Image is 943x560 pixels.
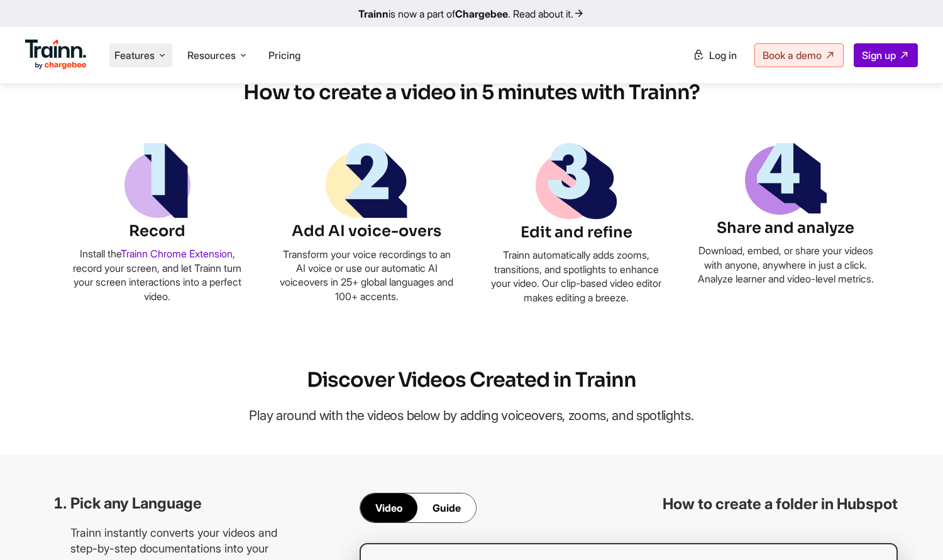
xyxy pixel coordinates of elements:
[207,80,736,106] h2: How to create a video in 5 minutes with Trainn?
[745,143,827,215] img: step-four | | Video creation | Online video creator | Online video editor
[236,367,707,394] h2: Discover Videos Created in Trainn
[278,247,455,304] p: Transform your voice recordings to an AI voice or use our automatic AI voiceovers in 25+ global l...
[455,8,508,20] b: Chargebee
[685,44,744,67] a: Log in
[417,493,476,522] div: Guide
[70,493,297,514] h3: Pick any Language
[25,40,87,70] img: Trainn Logo
[121,247,233,260] a: Trainn Chrome Extension
[268,49,301,62] a: Pricing
[862,49,896,62] span: Sign up
[69,247,245,303] p: Install the , record your screen, and let Trainn turn your screen interactions into a perfect video.
[69,221,245,242] h6: Record
[360,493,417,522] div: Video
[663,493,898,515] h3: How to create a folder in Hubspot
[536,143,617,219] img: step-three | | Video creation | Online video creator | Online video editor
[236,401,707,430] p: Play around with the videos below by adding voiceovers, zooms, and spotlights.
[114,48,155,62] span: Features
[698,218,874,239] h6: Share and analyze
[358,8,389,20] b: Trainn
[854,43,918,67] a: Sign up
[763,49,822,62] span: Book a demo
[187,48,236,62] span: Resources
[326,143,407,218] img: step-two | | Video creation | Online video creator | Online video editor
[754,43,844,67] a: Book a demo
[488,248,665,304] p: Trainn automatically adds zooms, transitions, and spotlights to enhance your video. Our clip-base...
[698,244,874,286] p: Download, embed, or share your videos with anyone, anywhere in just a click. Analyze learner and ...
[709,49,737,62] span: Log in
[278,221,455,242] h6: Add AI voice-overs
[124,143,190,218] img: step-one | | Video creation | Online video creator | Online video editor
[488,222,665,244] h6: Edit and refine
